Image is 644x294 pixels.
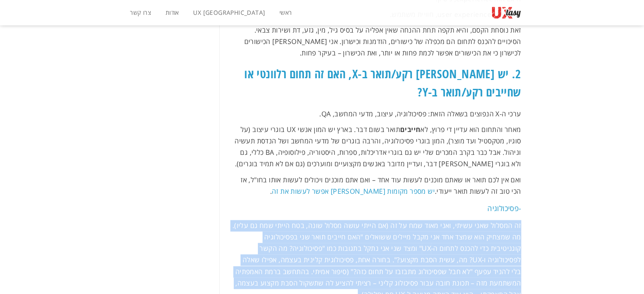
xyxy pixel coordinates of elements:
[232,25,521,59] p: זאת נוסחת הקסם, והיא תקפה תחת ההנחה שאין אפליה על בסיס גיל, מין, גזע, דת ושירות צבאי. הסיכויים לה...
[400,125,420,134] strong: חייבים
[193,8,265,16] span: UX [GEOGRAPHIC_DATA]
[232,108,521,120] p: ערכי ה-X הנפוצים בשאלה הזאת: פסיכולוגיה, עיצוב, מדעי המחשב, QA.
[166,8,179,16] span: אודות
[232,174,521,197] p: ואם אין לכם תואר או שאתם מוכנים לעשות עוד אחד – ואם אתם מוכנים ויכולים לעשות אותו בחו"ל, אז הכי ט...
[232,203,521,214] h4: -פסיכולוגיה
[492,6,521,19] img: UXtasy
[232,124,521,170] p: מאחר והתחום הוא עדיין די פרוץ, לא תואר בשום דבר. בארץ יש המון אנשי UX בוגרי עיצוב (על סוגיו, מטקס...
[272,187,435,196] a: יש מספר מקומות [PERSON_NAME] אפשר לעשות את זה
[244,67,521,100] strong: 2. יש [PERSON_NAME] רקע/תואר ב-X, האם זה תחום רלוונטי או שחייבים רקע/תואר ב-Y?
[130,8,151,16] span: צרו קשר
[279,8,292,16] span: ראשי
